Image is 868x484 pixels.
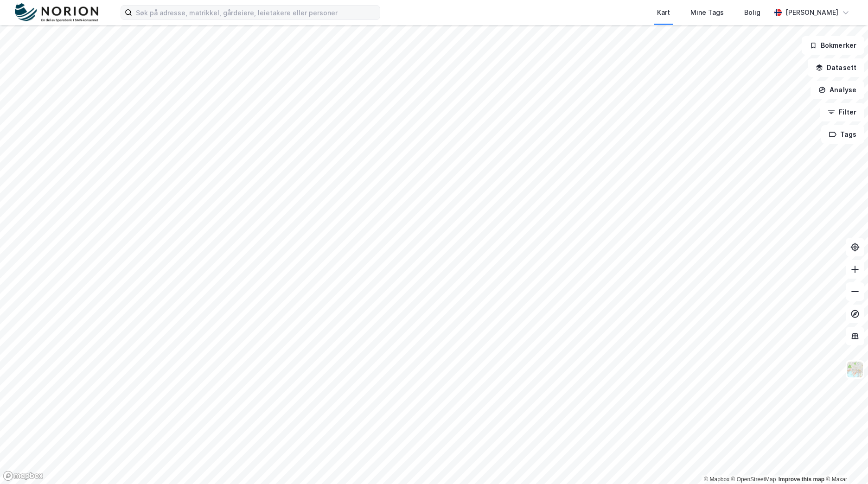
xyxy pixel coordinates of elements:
[822,439,868,484] iframe: Chat Widget
[785,7,838,18] div: [PERSON_NAME]
[657,7,670,18] div: Kart
[822,439,868,484] div: Kontrollprogram for chat
[132,6,380,19] input: Søk på adresse, matrikkel, gårdeiere, leietakere eller personer
[690,7,724,18] div: Mine Tags
[744,7,760,18] div: Bolig
[15,3,98,22] img: norion-logo.80e7a08dc31c2e691866.png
